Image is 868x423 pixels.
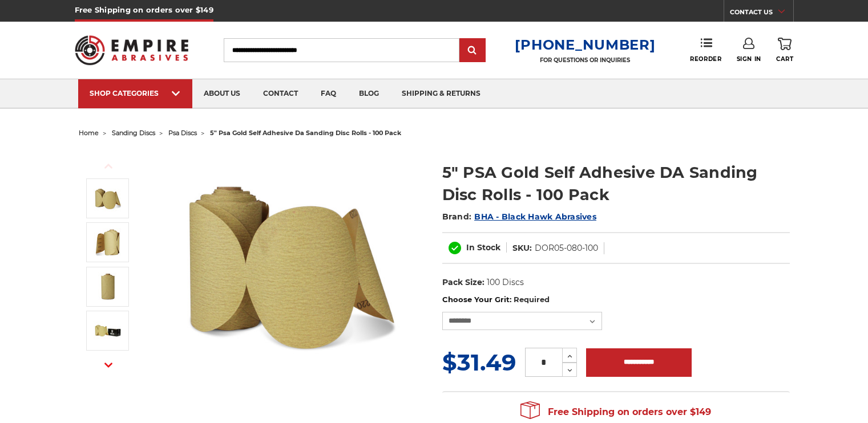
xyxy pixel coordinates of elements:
[95,154,122,178] button: Previous
[309,79,348,108] a: faq
[252,79,309,108] a: contact
[90,89,181,97] div: SHOP CATEGORIES
[112,129,155,137] a: sanding discs
[466,242,500,253] span: In Stock
[94,228,122,257] img: 5" PSA Gold Sanding Discs on a Roll
[442,161,790,206] h1: 5" PSA Gold Self Adhesive DA Sanding Disc Rolls - 100 Pack
[442,294,790,306] label: Choose Your Grit:
[776,55,793,63] span: Cart
[737,55,761,63] span: Sign In
[514,295,550,304] small: Required
[474,211,596,222] a: BHA - Black Hawk Abrasives
[94,316,122,345] img: Black hawk abrasives gold psa discs on a roll
[442,211,472,222] span: Brand:
[535,242,598,254] dd: DOR05-080-100
[94,184,122,213] img: 5" Sticky Backed Sanding Discs on a roll
[75,28,189,72] img: Empire Abrasives
[730,6,793,22] a: CONTACT US
[79,129,99,137] a: home
[690,38,721,62] a: Reorder
[515,56,655,64] p: FOR QUESTIONS OR INQUIRIES
[776,38,793,63] a: Cart
[95,352,122,377] button: Next
[690,55,721,63] span: Reorder
[168,129,197,137] a: psa discs
[515,36,655,53] a: [PHONE_NUMBER]
[487,276,524,288] dd: 100 Discs
[461,39,484,62] input: Submit
[94,272,122,301] img: 5 inch gold discs on a roll
[176,149,405,377] img: 5" Sticky Backed Sanding Discs on a roll
[442,348,516,376] span: $31.49
[210,129,401,137] span: 5" psa gold self adhesive da sanding disc rolls - 100 pack
[390,79,492,108] a: shipping & returns
[442,276,485,288] dt: Pack Size:
[512,242,532,254] dt: SKU:
[348,79,390,108] a: blog
[192,79,252,108] a: about us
